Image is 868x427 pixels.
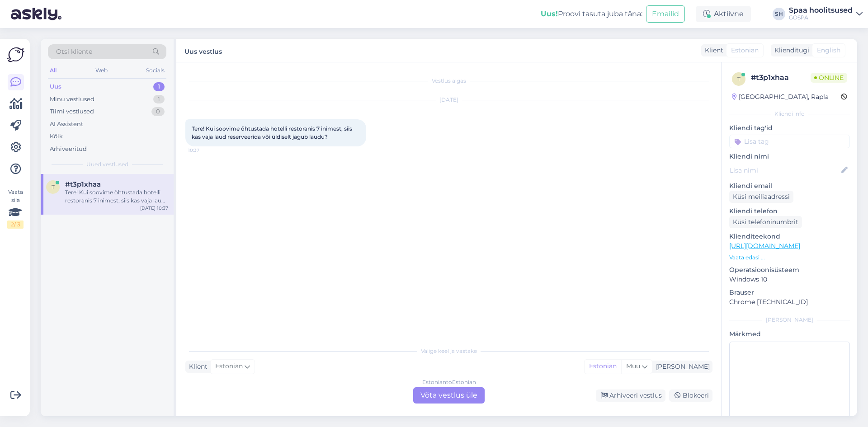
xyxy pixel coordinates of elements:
div: All [48,65,58,76]
div: 1 [153,82,165,91]
div: Aktiivne [696,6,751,22]
div: Klient [701,46,723,55]
p: Chrome [TECHNICAL_ID] [729,297,850,307]
div: Tere! Kui soovime õhtustada hotelli restoranis 7 inimest, siis kas vaja laud reserveerida või üld... [65,188,168,205]
label: Uus vestlus [184,44,222,56]
div: Estonian to Estonian [422,378,476,386]
span: Tere! Kui soovime õhtustada hotelli restoranis 7 inimest, siis kas vaja laud reserveerida või üld... [192,125,354,140]
p: Märkmed [729,329,850,339]
div: Vaata siia [7,188,24,229]
div: 1 [153,95,165,104]
input: Lisa nimi [730,165,840,175]
div: Võta vestlus üle [413,387,485,404]
div: Arhiveeritud [50,145,87,154]
span: Online [811,73,847,83]
div: [DATE] 10:37 [140,205,168,211]
div: Estonian [585,360,621,373]
div: SH [773,8,785,20]
p: Vaata edasi ... [729,253,850,262]
div: Uus [50,82,61,91]
a: [URL][DOMAIN_NAME] [729,242,800,250]
div: Arhiveeri vestlus [596,389,665,402]
p: Kliendi telefon [729,206,850,216]
div: 2 / 3 [7,221,24,229]
div: [GEOGRAPHIC_DATA], Rapla [732,92,829,102]
span: Estonian [215,361,243,371]
p: Kliendi tag'id [729,123,850,133]
div: [DATE] [185,96,712,104]
p: Windows 10 [729,275,850,284]
span: Muu [626,362,640,370]
div: [PERSON_NAME] [729,316,850,324]
span: #t3p1xhaa [65,180,101,188]
div: Minu vestlused [50,95,94,104]
span: English [817,46,840,55]
span: t [737,75,741,82]
div: Kõik [50,132,63,141]
div: GOSPA [789,14,853,21]
input: Lisa tag [729,135,850,148]
button: Emailid [646,5,685,23]
a: Spaa hoolitsusedGOSPA [789,7,863,21]
div: Blokeeri [669,389,712,402]
div: Küsi meiliaadressi [729,191,793,203]
div: Tiimi vestlused [50,107,94,116]
div: [PERSON_NAME] [652,362,710,371]
div: Vestlus algas [185,77,712,85]
div: Socials [144,65,166,76]
span: Otsi kliente [56,47,92,56]
div: Spaa hoolitsused [789,7,853,14]
div: Kliendi info [729,110,850,118]
span: t [52,183,55,190]
p: Klienditeekond [729,232,850,241]
p: Brauser [729,288,850,297]
p: Operatsioonisüsteem [729,265,850,275]
p: Kliendi nimi [729,152,850,161]
span: Estonian [731,46,759,55]
div: Küsi telefoninumbrit [729,216,802,228]
div: 0 [151,107,165,116]
div: Klienditugi [771,46,809,55]
p: Kliendi email [729,181,850,191]
div: Klient [185,362,208,371]
span: Uued vestlused [86,160,128,169]
div: AI Assistent [50,120,83,129]
div: Web [94,65,109,76]
b: Uus! [541,9,558,18]
div: Proovi tasuta juba täna: [541,9,642,19]
img: Askly Logo [7,46,24,63]
div: Valige keel ja vastake [185,347,712,355]
span: 10:37 [188,147,222,154]
div: # t3p1xhaa [751,72,811,83]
